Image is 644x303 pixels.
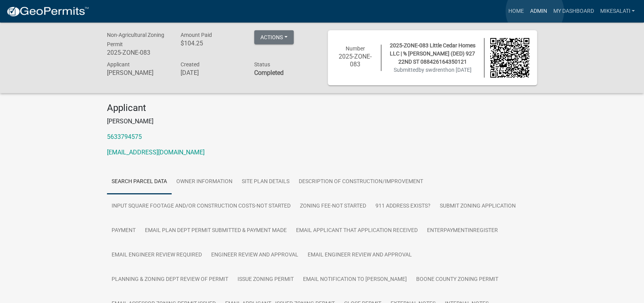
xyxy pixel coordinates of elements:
[107,117,537,126] p: [PERSON_NAME]
[435,194,520,219] a: Submit Zoning Application
[207,243,303,268] a: Engineer Review and Approval
[390,42,475,65] span: 2025-ZONE-083 Little Cedar Homes LLC | % [PERSON_NAME] (DED) 927 22ND ST 088426164350121
[371,194,435,219] a: 911 Address Exists?
[107,194,295,219] a: Input Square Footage and/or Construction Costs-Not Started
[418,67,448,73] span: by swdrenth
[107,61,130,68] span: Applicant
[181,69,243,76] h6: [DATE]
[291,218,422,243] a: Email applicant that Application Received
[254,61,270,68] span: Status
[490,38,530,78] img: QR code
[303,243,417,268] a: Email Engineer Review and Approval
[181,32,212,38] span: Amount Paid
[422,218,503,243] a: EnterPaymentInRegister
[107,133,142,140] a: 5633794575
[336,53,375,68] h6: 2025-ZONE-083
[107,170,172,194] a: Search Parcel Data
[295,194,371,219] a: Zoning Fee-Not Started
[527,4,550,19] a: Admin
[107,102,537,114] h4: Applicant
[107,218,140,243] a: Payment
[254,69,284,76] strong: Completed
[237,170,294,194] a: Site Plan Details
[172,170,237,194] a: Owner Information
[107,32,164,47] span: Non-Agricultural Zoning Permit
[597,4,638,19] a: MikeSalati
[107,267,233,292] a: Planning & Zoning Dept Review of Permit
[254,30,294,44] button: Actions
[107,69,169,76] h6: [PERSON_NAME]
[107,149,205,156] a: [EMAIL_ADDRESS][DOMAIN_NAME]
[412,267,503,292] a: Boone County Zoning Permit
[394,67,472,73] span: Submitted on [DATE]
[233,267,298,292] a: Issue Zoning Permit
[107,243,207,268] a: Email Engineer review required
[550,4,597,19] a: My Dashboard
[346,45,365,52] span: Number
[140,218,291,243] a: Email Plan Dept Permit submitted & Payment made
[181,40,243,47] h6: $104.25
[107,49,169,56] h6: 2025-ZONE-083
[181,61,200,68] span: Created
[505,4,527,19] a: Home
[294,170,428,194] a: Description of Construction/Improvement
[298,267,412,292] a: Email notification to [PERSON_NAME]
